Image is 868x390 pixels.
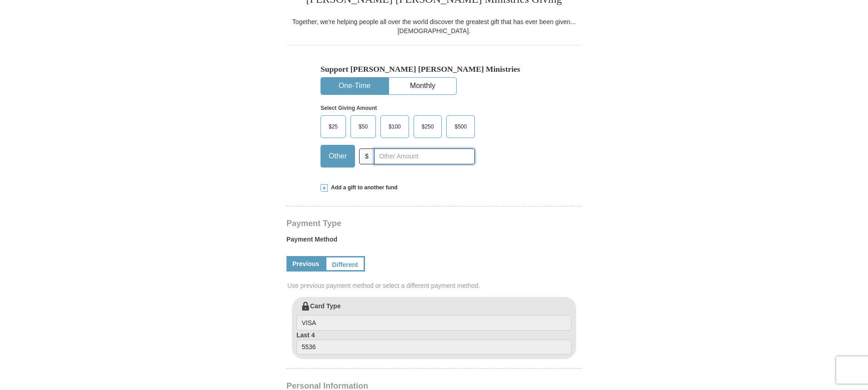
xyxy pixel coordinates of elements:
h5: Support [PERSON_NAME] [PERSON_NAME] Ministries [321,64,547,74]
h4: Payment Type [286,220,582,227]
a: Different [325,256,365,272]
button: Monthly [389,78,456,94]
span: $25 [324,120,342,133]
button: One-Time [321,78,388,94]
span: $500 [450,120,471,133]
span: Other [324,149,351,163]
span: Add a gift to another fund [328,184,398,192]
strong: Select Giving Amount [321,105,377,111]
input: Last 4 [296,340,572,355]
label: Payment Method [286,235,582,248]
label: Card Type [296,301,572,331]
div: Together, we're helping people all over the world discover the greatest gift that has ever been g... [286,17,582,35]
input: Other Amount [374,148,475,164]
span: $ [359,148,375,164]
span: Use previous payment method or select a different payment method. [287,281,582,290]
h4: Personal Information [286,382,582,390]
label: Last 4 [296,331,572,355]
span: $100 [384,120,405,133]
a: Previous [286,256,325,272]
span: $250 [417,120,439,133]
input: Card Type [296,315,572,331]
span: $50 [354,120,372,133]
